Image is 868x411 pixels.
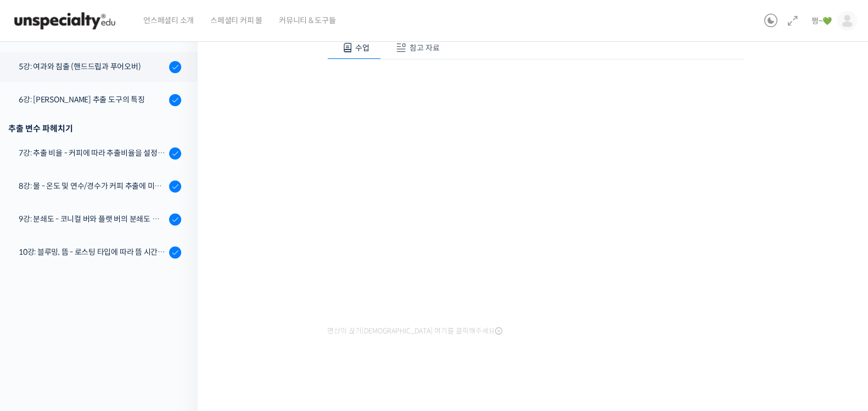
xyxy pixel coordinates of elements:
[100,337,114,346] span: 대화
[19,61,166,73] div: 5강: 여과와 침출 (핸드드립과 푸어오버)
[811,16,832,26] span: 쩡~💚
[142,320,211,347] a: 설정
[355,43,369,53] span: 수업
[19,246,166,258] div: 10강: 블루밍, 뜸 - 로스팅 타입에 따라 뜸 시간을 다르게 해야 하는 이유
[170,336,183,345] span: 설정
[8,121,181,136] div: 추출 변수 파헤치기
[3,320,72,347] a: 홈
[410,43,440,53] span: 참고 자료
[19,180,166,192] div: 8강: 물 - 온도 및 연수/경수가 커피 추출에 미치는 영향
[327,327,502,336] span: 영상이 끊기[DEMOGRAPHIC_DATA] 여기를 클릭해주세요
[19,94,166,106] div: 6강: [PERSON_NAME] 추출 도구의 특징
[19,147,166,159] div: 7강: 추출 비율 - 커피에 따라 추출비율을 설정하는 방법
[72,320,142,347] a: 대화
[35,336,41,345] span: 홈
[19,213,166,225] div: 9강: 분쇄도 - 코니컬 버와 플랫 버의 분쇄도 차이는 왜 추출 결과물에 영향을 미치는가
